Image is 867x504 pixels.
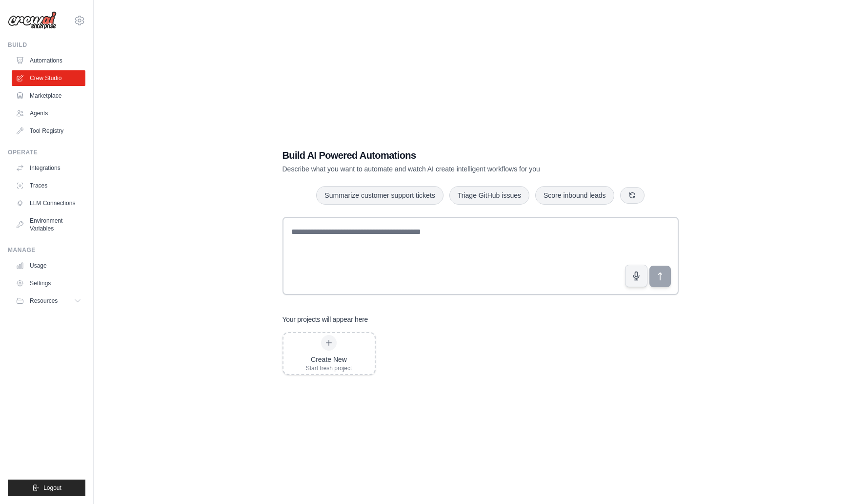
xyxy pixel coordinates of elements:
a: Tool Registry [12,123,85,139]
p: Describe what you want to automate and watch AI create intelligent workflows for you [282,164,610,174]
button: Logout [8,480,85,496]
a: Crew Studio [12,70,85,86]
a: LLM Connections [12,195,85,211]
button: Summarize customer support tickets [316,186,443,205]
a: Marketplace [12,88,85,104]
button: Score inbound leads [535,186,614,205]
button: Triage GitHub issues [449,186,529,205]
h1: Build AI Powered Automations [282,148,610,162]
div: Build [8,41,85,49]
div: Create New [306,355,352,364]
button: Resources [12,293,85,309]
a: Traces [12,178,85,193]
a: Settings [12,275,85,291]
button: Get new suggestions [620,187,645,204]
a: Integrations [12,160,85,176]
button: Click to speak your automation idea [625,265,647,287]
div: Start fresh project [306,364,352,372]
span: Logout [43,484,61,492]
span: Resources [30,297,58,305]
a: Usage [12,258,85,273]
h3: Your projects will appear here [282,315,368,324]
a: Environment Variables [12,213,85,236]
a: Agents [12,105,85,121]
div: Manage [8,246,85,254]
a: Automations [12,53,85,68]
img: Logo [8,11,57,30]
div: Operate [8,148,85,156]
